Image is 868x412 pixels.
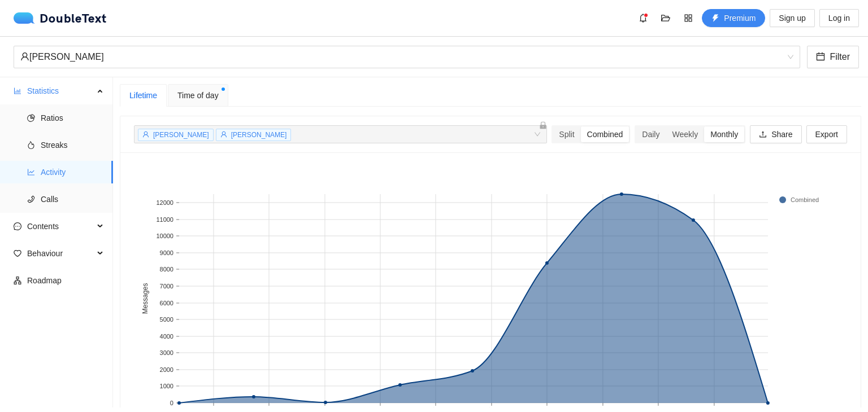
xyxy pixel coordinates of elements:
[41,134,104,156] span: Streaks
[160,383,173,389] text: 1000
[20,46,783,68] div: [PERSON_NAME]
[177,89,219,102] span: Time of day
[160,300,173,306] text: 6000
[828,12,850,24] span: Log in
[14,277,21,284] span: apartment
[770,9,814,27] button: Sign up
[141,283,149,314] text: Messages
[750,125,801,143] button: uploadShare
[160,333,173,340] text: 4000
[27,141,35,149] span: fire
[14,222,21,230] span: message
[156,216,173,223] text: 11000
[806,125,847,143] button: Export
[160,316,173,323] text: 5000
[160,283,173,290] text: 7000
[20,52,29,61] span: user
[657,9,675,27] button: folder-open
[14,87,21,95] span: bar-chart
[41,161,104,183] span: Activity
[539,121,547,129] span: lock
[156,199,173,206] text: 12000
[20,46,793,68] span: Maryam Nadeem
[170,400,173,406] text: 0
[41,107,104,129] span: Ratios
[14,12,107,24] div: DoubleText
[816,52,825,63] span: calendar
[27,114,35,122] span: pie-chart
[711,14,719,23] span: thunderbolt
[635,14,652,23] span: bell
[679,9,697,27] button: appstore
[759,130,767,139] span: upload
[14,12,107,24] a: logoDoubleText
[153,131,209,139] span: [PERSON_NAME]
[231,131,287,139] span: [PERSON_NAME]
[771,128,792,141] span: Share
[14,12,40,24] img: logo
[160,266,173,273] text: 8000
[27,168,35,176] span: line-chart
[27,269,104,292] span: Roadmap
[680,14,697,23] span: appstore
[220,131,227,138] span: user
[129,89,157,102] div: Lifetime
[819,9,859,27] button: Log in
[27,242,94,265] span: Behaviour
[160,249,173,256] text: 9000
[657,14,674,23] span: folder-open
[27,80,94,102] span: Statistics
[142,131,149,138] span: user
[160,366,173,373] text: 2000
[553,126,580,142] div: Split
[830,50,850,64] span: Filter
[779,12,805,24] span: Sign up
[27,195,35,203] span: phone
[581,126,630,142] div: Combined
[807,46,859,68] button: calendarFilter
[14,249,21,257] span: heart
[41,188,104,211] span: Calls
[666,126,704,142] div: Weekly
[704,126,744,142] div: Monthly
[815,128,838,141] span: Export
[724,12,756,24] span: Premium
[160,349,173,356] text: 3000
[636,126,666,142] div: Daily
[156,233,173,239] text: 10000
[634,9,652,27] button: bell
[702,9,765,27] button: thunderboltPremium
[27,215,94,238] span: Contents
